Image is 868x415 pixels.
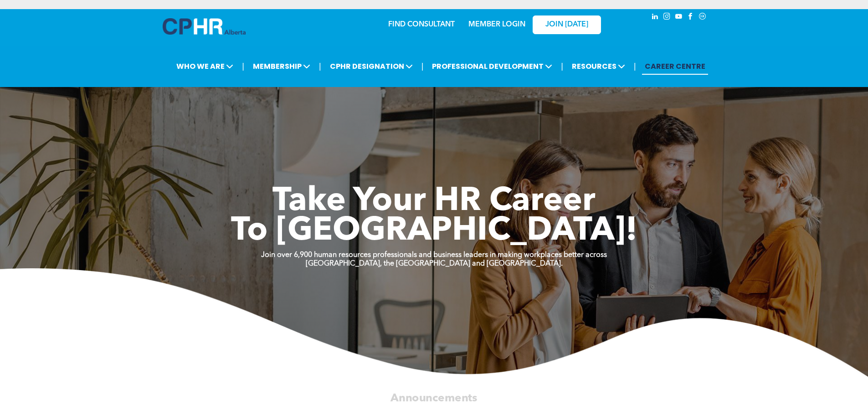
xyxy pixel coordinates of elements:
a: JOIN [DATE] [533,15,601,34]
li: | [242,57,244,76]
strong: [GEOGRAPHIC_DATA], the [GEOGRAPHIC_DATA] and [GEOGRAPHIC_DATA]. [306,260,563,267]
a: FIND CONSULTANT [388,21,455,28]
li: | [421,57,424,76]
a: instagram [662,11,672,24]
span: WHO WE ARE [174,58,236,75]
span: RESOURCES [569,58,628,75]
a: youtube [674,11,684,24]
span: MEMBERSHIP [250,58,313,75]
a: MEMBER LOGIN [468,21,525,28]
a: linkedin [650,11,660,24]
span: JOIN [DATE] [545,20,588,29]
img: A blue and white logo for cp alberta [163,18,246,35]
a: facebook [686,11,696,24]
a: Social network [698,11,708,24]
li: | [319,57,321,76]
span: PROFESSIONAL DEVELOPMENT [429,58,555,75]
span: To [GEOGRAPHIC_DATA]! [231,215,637,248]
span: Take Your HR Career [272,185,596,218]
li: | [561,57,563,76]
li: | [634,57,636,76]
span: CPHR DESIGNATION [327,58,416,75]
strong: Join over 6,900 human resources professionals and business leaders in making workplaces better ac... [261,251,607,259]
a: CAREER CENTRE [642,58,708,75]
span: Announcements [390,393,477,404]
